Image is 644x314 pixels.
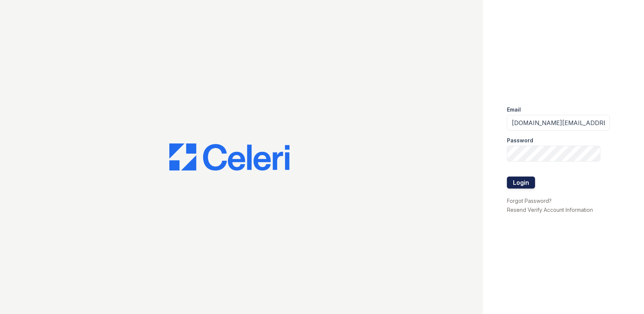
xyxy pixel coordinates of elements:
[507,207,593,213] a: Resend Verify Account Information
[507,198,552,204] a: Forgot Password?
[507,177,535,189] button: Login
[169,143,290,171] img: CE_Logo_Blue-a8612792a0a2168367f1c8372b55b34899dd931a85d93a1a3d3e32e68fde9ad4.png
[507,106,521,113] label: Email
[507,137,533,144] label: Password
